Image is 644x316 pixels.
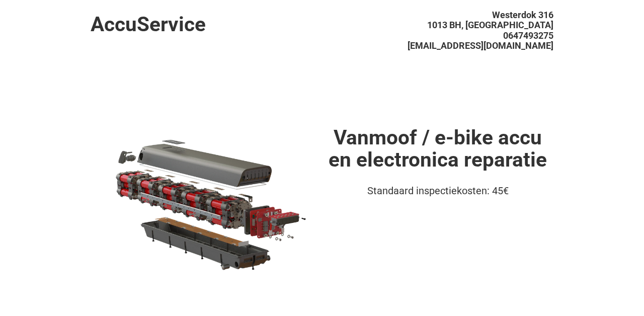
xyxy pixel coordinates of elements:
span: 1013 BH, [GEOGRAPHIC_DATA] [427,20,553,30]
span: Westerdok 316 [492,10,553,20]
h1: AccuService [91,13,322,36]
h1: Vanmoof / e-bike accu en electronica reparatie [322,126,553,171]
span: [EMAIL_ADDRESS][DOMAIN_NAME] [408,40,553,51]
span: Standaard inspectiekosten: 45€ [367,185,509,197]
span: 0647493275 [503,30,553,41]
img: battery.webp [91,126,322,281]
